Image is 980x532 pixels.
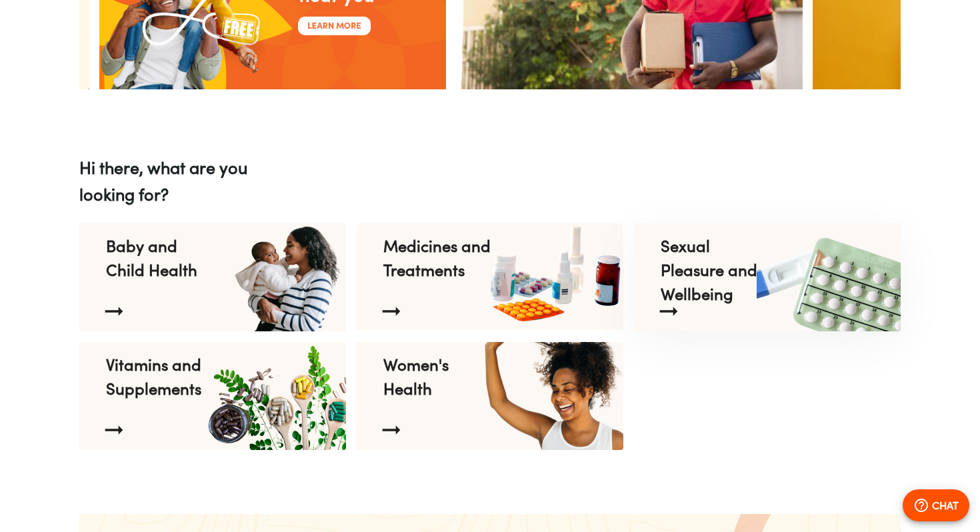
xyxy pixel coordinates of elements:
a: Sexual Pleasure and WellbeingSexual Pleasure and Wellbeing [634,223,901,331]
a: Vitamins and SupplementsVitamins and Supplements [79,342,346,450]
p: Hi there, what are you looking for? [79,154,901,207]
p: CHAT [932,497,959,513]
img: Medicines and Treatments [479,223,625,321]
img: Sexual Pleasure and Wellbeing [757,223,902,331]
img: Baby and Child Health [202,223,347,331]
p: Baby and Child Health [106,234,215,282]
p: Vitamins and Supplements [106,353,215,401]
a: Women's HealthWomen's Health [357,342,623,450]
button: CHAT [903,489,969,521]
a: Baby and Child HealthBaby and Child Health [79,223,346,331]
p: Medicines and Treatments [383,234,492,282]
p: Sexual Pleasure and Wellbeing [661,234,769,282]
img: Women's Health [479,342,625,450]
p: Women's Health [383,353,492,401]
a: Medicines and TreatmentsMedicines and Treatments [357,223,623,330]
img: Vitamins and Supplements [202,342,347,450]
